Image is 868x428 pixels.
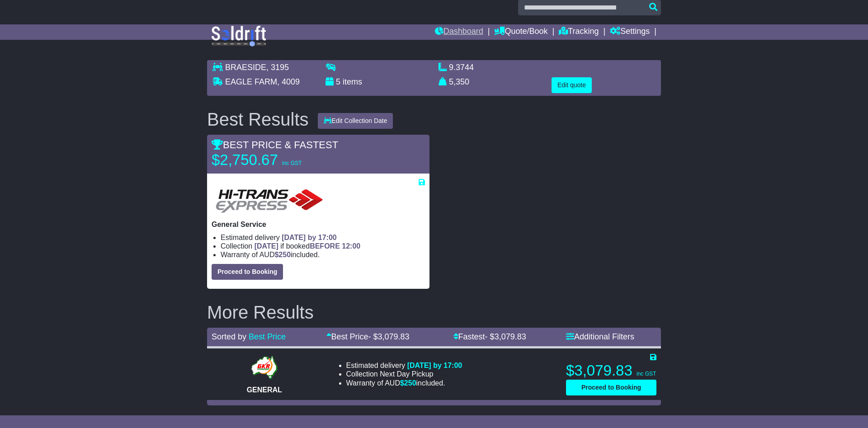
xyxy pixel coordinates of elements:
[225,77,277,86] span: EAGLE FARM
[449,63,474,72] span: 9.3744
[346,370,462,378] li: Collection
[343,77,362,86] span: items
[404,379,416,387] span: 250
[346,379,462,387] li: Warranty of AUD included.
[368,332,410,341] span: - $
[282,234,337,241] span: [DATE] by 17:00
[212,151,325,169] p: $2,750.67
[282,160,302,166] span: inc GST
[318,113,393,129] button: Edit Collection Date
[212,187,327,216] img: HiTrans: General Service
[485,332,526,341] span: - $
[212,220,425,229] p: General Service
[342,242,360,250] span: 12:00
[326,332,410,341] a: Best Price- $3,079.83
[249,332,286,341] a: Best Price
[203,109,313,129] div: Best Results
[266,63,289,72] span: , 3195
[610,24,650,40] a: Settings
[255,242,278,250] span: [DATE]
[255,242,360,250] span: if booked
[566,332,634,341] a: Additional Filters
[212,332,246,341] span: Sorted by
[225,63,266,72] span: BRAESIDE
[249,354,280,381] img: GKR: GENERAL
[494,24,547,40] a: Quote/Book
[407,362,462,369] span: [DATE] by 17:00
[637,371,656,377] span: inc GST
[221,242,425,250] li: Collection
[278,251,291,259] span: 250
[495,332,526,341] span: 3,079.83
[212,139,338,151] span: BEST PRICE & FASTEST
[453,332,526,341] a: Fastest- $3,079.83
[221,233,425,242] li: Estimated delivery
[310,242,340,250] span: BEFORE
[400,379,416,387] span: $
[212,264,283,280] button: Proceed to Booking
[552,77,592,93] button: Edit quote
[435,24,483,40] a: Dashboard
[449,77,469,86] span: 5,350
[207,302,661,322] h2: More Results
[378,332,410,341] span: 3,079.83
[566,362,656,380] p: $3,079.83
[559,24,599,40] a: Tracking
[247,386,282,394] span: GENERAL
[566,380,656,395] button: Proceed to Booking
[346,361,462,370] li: Estimated delivery
[221,250,425,259] li: Warranty of AUD included.
[380,370,433,378] span: Next Day Pickup
[277,77,300,86] span: , 4009
[336,77,340,86] span: 5
[274,251,291,259] span: $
